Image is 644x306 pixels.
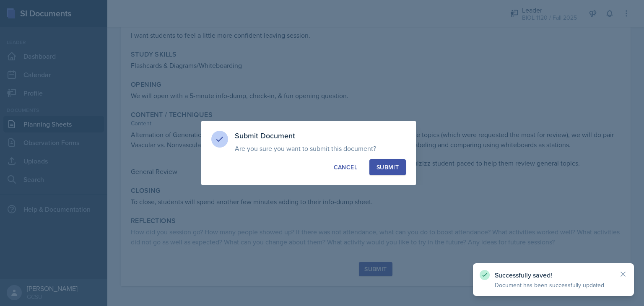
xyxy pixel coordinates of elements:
p: Successfully saved! [495,271,612,279]
button: Submit [369,159,406,175]
div: Cancel [334,163,357,171]
p: Document has been successfully updated [495,281,612,289]
h3: Submit Document [235,131,406,141]
p: Are you sure you want to submit this document? [235,144,406,153]
div: Submit [377,163,399,171]
button: Cancel [327,159,364,175]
